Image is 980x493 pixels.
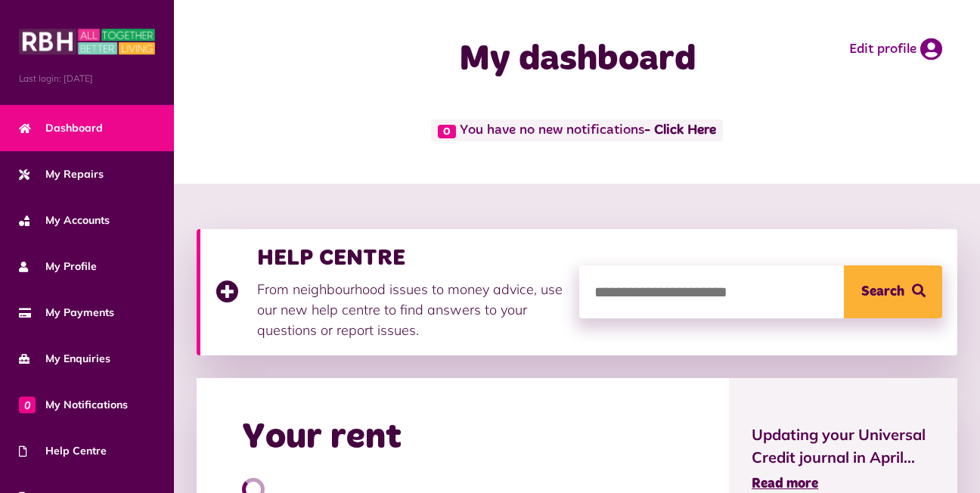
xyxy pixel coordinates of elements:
h1: My dashboard [391,38,764,82]
h3: HELP CENTRE [257,244,564,271]
a: - Click Here [644,124,716,138]
span: My Accounts [19,212,110,228]
span: My Payments [19,305,114,321]
span: 0 [438,125,456,138]
span: My Profile [19,259,97,274]
button: Search [844,265,942,318]
span: Last login: [DATE] [19,72,155,85]
span: My Enquiries [19,351,110,367]
span: My Repairs [19,166,104,182]
h2: Your rent [242,416,402,460]
a: Edit profile [849,38,942,60]
span: My Notifications [19,397,128,413]
span: Search [861,265,904,318]
span: Updating your Universal Credit journal in April... [752,423,935,469]
span: Help Centre [19,443,107,459]
span: 0 [19,396,36,413]
p: From neighbourhood issues to money advice, use our new help centre to find answers to your questi... [257,279,564,340]
span: Read more [752,477,818,491]
span: Dashboard [19,120,103,136]
img: MyRBH [19,26,155,57]
span: You have no new notifications [431,119,722,141]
